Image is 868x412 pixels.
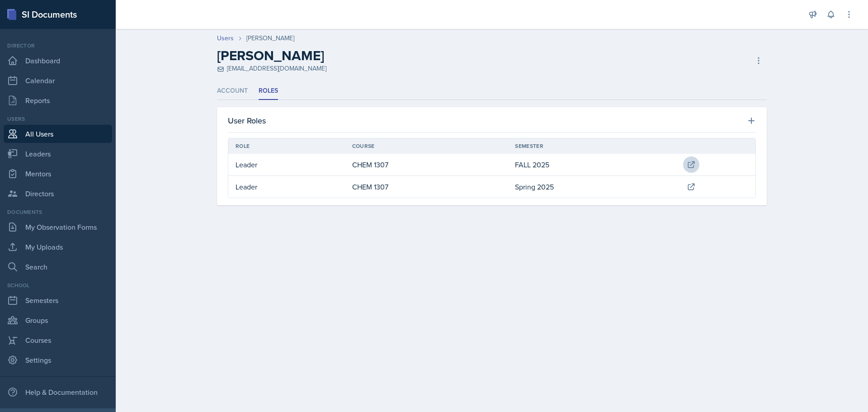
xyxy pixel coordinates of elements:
th: Course [345,138,508,154]
a: Courses [4,331,112,349]
div: [PERSON_NAME] [246,33,294,43]
td: CHEM 1307 [345,154,508,176]
a: My Uploads [4,238,112,256]
a: Mentors [4,165,112,183]
div: Help & Documentation [4,383,112,401]
li: Account [217,82,248,100]
a: All Users [4,125,112,143]
a: Settings [4,351,112,369]
td: CHEM 1307 [345,176,508,198]
td: Leader [228,154,345,176]
div: [EMAIL_ADDRESS][DOMAIN_NAME] [217,64,326,73]
a: Reports [4,91,112,109]
a: My Observation Forms [4,218,112,236]
a: Calendar [4,71,112,90]
h3: User Roles [228,114,266,127]
a: Groups [4,311,112,329]
div: Director [4,42,112,50]
li: Roles [259,82,278,100]
h2: [PERSON_NAME] [217,47,324,64]
th: Role [228,138,345,154]
div: Documents [4,208,112,216]
a: Leaders [4,145,112,163]
a: Directors [4,185,112,203]
a: Dashboard [4,52,112,70]
a: Users [217,33,234,43]
td: Spring 2025 [508,176,679,198]
th: Semester [508,138,679,154]
a: Search [4,258,112,276]
a: Semesters [4,291,112,309]
div: Users [4,115,112,123]
td: Leader [228,176,345,198]
td: FALL 2025 [508,154,679,176]
div: School [4,281,112,289]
